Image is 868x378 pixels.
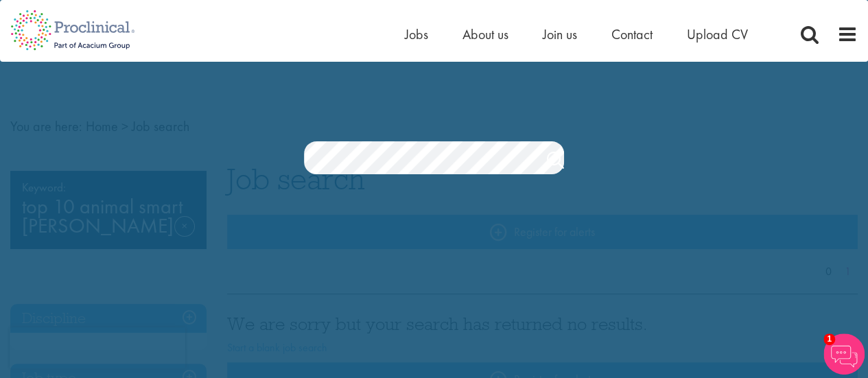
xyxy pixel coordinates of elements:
a: About us [462,25,508,43]
a: Upload CV [687,25,748,43]
img: Chatbot [823,333,865,375]
a: Contact [611,25,653,43]
a: Job search submit button [547,148,564,176]
a: Jobs [405,25,428,43]
span: 1 [823,333,835,345]
a: Join us [543,25,577,43]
